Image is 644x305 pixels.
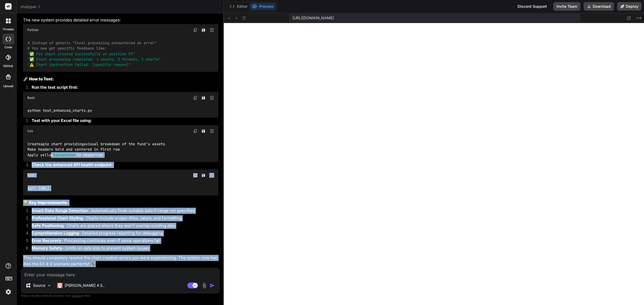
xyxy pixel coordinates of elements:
strong: Run the test script first: [32,85,78,90]
span: privacy [72,294,82,297]
p: The new system provides detailed error messages: [23,17,218,23]
img: copy [193,129,197,133]
button: Download [584,2,614,11]
label: code [5,45,12,50]
span: background [53,152,75,157]
button: Save file [200,26,207,34]
button: Editor [227,3,250,10]
label: threads [2,27,14,32]
img: Pick Models [47,283,52,288]
span: "⚠️ Chart instruction failed: [specific reason]" [27,62,131,67]
button: Save file [200,172,207,179]
button: Invite Team [553,2,580,11]
span: # Instead of generic "Excel processing encountered an error" [28,40,156,45]
li: - Processing continues even if some operations fail [27,238,218,245]
strong: Smart Data Range Detection [32,208,88,213]
p: Source [33,283,45,288]
span: Python [27,28,39,32]
img: copy [193,28,197,32]
strong: 💡 Key Improvements: [23,200,69,205]
li: - Detailed progress reporting for debugging [27,230,218,238]
code: python test_enhanced_charts.py [27,108,93,113]
img: copy [193,173,197,177]
span: a [41,142,43,146]
img: settings [4,287,13,296]
img: attachment [201,282,207,289]
span: Bash [27,173,35,177]
strong: Professional Chart Styling [32,215,83,221]
p: [PERSON_NAME] 4 S.. [65,283,105,288]
button: Save file [200,127,207,135]
p: Always double-check its answers. Your in Bind [21,293,219,298]
img: Open in Browser [209,28,214,32]
strong: Memory Safety [32,246,62,251]
strong: Check the enhanced API health endpoint: [32,162,113,167]
code: Create pie chart providing visual breakdown of the fund's assets Make headers bold and centered i... [27,141,165,158]
img: icon [210,283,215,288]
li: - Charts include proper titles, labels, and formatting [27,215,218,223]
strong: Test with your Excel file using: [32,118,92,123]
span: "✅ Pie chart created successfully at position F5" [27,51,135,56]
span: Css [27,129,33,133]
strong: Safe Positioning [32,223,64,228]
button: Deploy [617,2,642,11]
p: This should completely resolve the chart creation errors you were experiencing. The system now ha... [23,255,218,267]
span: a [83,142,86,146]
span: studypal [20,4,41,9]
li: - Charts are placed where they won't overlap existing data [27,223,218,230]
img: Open in Browser [209,173,214,178]
img: Open in Browser [209,129,214,133]
strong: Error Recovery [32,238,61,243]
strong: Comprehensive Logging [32,230,79,236]
img: Claude 4 Sonnet [57,283,63,288]
button: Preview [250,3,276,10]
li: - Automatically finds suitable data if range not specified [27,208,218,215]
img: copy [193,96,197,100]
span: "✅ Excel processing completed: 1 sheets, 3 formats, 1 charts" [27,57,161,62]
img: Open in Browser [209,95,214,100]
span: [URL][DOMAIN_NAME] [292,15,334,21]
label: GitHub [3,64,13,68]
span: Bash [27,96,35,100]
span: # You now get specific feedback like: [27,46,107,51]
li: - Limits on data size to prevent system issues [27,245,218,253]
label: Upload [3,84,13,88]
span: to [77,152,81,157]
div: Discord Support [514,2,550,11]
span: header [83,152,96,157]
button: Save file [200,94,207,102]
strong: 🚀 How to Test: [23,76,54,81]
code: curl [URL] [27,185,50,191]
